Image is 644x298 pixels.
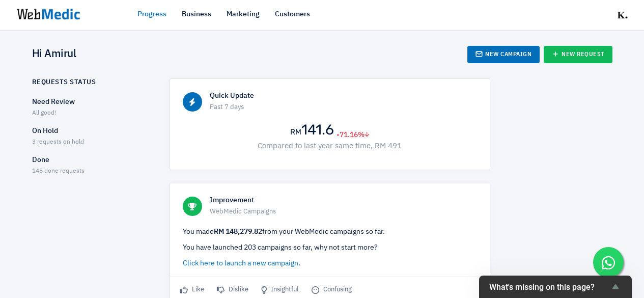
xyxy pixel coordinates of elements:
span: -71.16% [337,130,369,141]
h6: Improvement [210,196,477,205]
p: . [183,258,477,269]
h6: Quick Update [210,92,477,101]
span: WebMedic Campaigns [210,207,477,217]
p: You have launched 203 campaigns so far, why not start more? [183,242,477,253]
p: Done [32,155,152,166]
span: Insightful [261,285,299,295]
a: Click here to launch a new campaign [183,260,298,267]
span: 3 requests on hold [32,139,84,145]
strong: RM 148,279.82 [214,228,262,235]
span: 148 done requests [32,168,85,174]
span: What's missing on this page? [489,282,609,292]
a: New Request [544,46,612,63]
a: Business [182,9,211,20]
a: Marketing [227,9,260,20]
span: All good! [32,110,56,116]
p: On Hold [32,126,152,137]
a: Progress [137,9,166,20]
p: Compared to last year same time, RM 491 [183,141,477,152]
h2: 141.6 [290,122,334,138]
h6: Requests Status [32,78,96,87]
span: Confusing [312,285,352,295]
span: Dislike [217,285,248,295]
button: Show survey - What's missing on this page? [489,281,622,293]
span: Past 7 days [210,102,477,113]
p: Need Review [32,97,152,107]
span: RM [290,127,301,137]
a: Customers [275,9,310,20]
span: Like [180,285,204,295]
a: New Campaign [467,46,540,63]
p: You made from your WebMedic campaigns so far. [183,227,477,237]
h4: Hi Amirul [32,48,76,61]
